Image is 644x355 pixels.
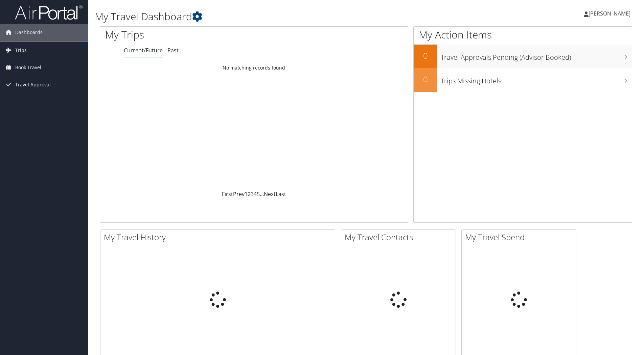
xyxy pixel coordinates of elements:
[441,73,632,86] h3: Trips Missing Hotels
[233,190,245,198] a: Prev
[15,59,41,76] span: Book Travel
[441,49,632,62] h3: Travel Approvals Pending (Advisor Booked)
[264,190,276,198] a: Next
[251,190,254,198] a: 3
[345,231,456,243] h2: My Travel Contacts
[245,190,248,198] a: 1
[167,47,179,54] a: Past
[15,24,43,41] span: Dashboards
[248,190,251,198] a: 2
[465,231,576,243] h2: My Travel Spend
[414,68,632,92] a: 0Trips Missing Hotels
[414,45,632,68] a: 0Travel Approvals Pending (Advisor Booked)
[100,62,408,74] td: No matching records found
[260,190,264,198] span: …
[414,74,437,85] h2: 0
[254,190,257,198] a: 4
[584,3,637,24] a: [PERSON_NAME]
[276,190,286,198] a: Last
[104,231,335,243] h2: My Travel History
[15,76,51,93] span: Travel Approval
[414,50,437,61] h2: 0
[124,47,163,54] a: Current/Future
[15,42,27,59] span: Trips
[589,10,630,17] span: [PERSON_NAME]
[105,28,275,42] h1: My Trips
[222,190,233,198] a: First
[257,190,260,198] a: 5
[95,9,456,24] h1: My Travel Dashboard
[414,28,632,42] h1: My Action Items
[15,4,83,20] img: airportal-logo.png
